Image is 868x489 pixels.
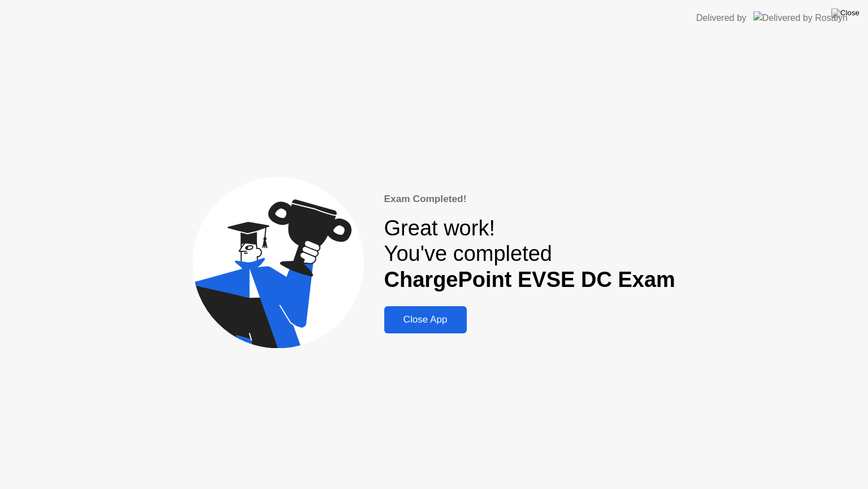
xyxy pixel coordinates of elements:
[384,192,675,207] div: Exam Completed!
[384,268,675,291] b: ChargePoint EVSE DC Exam
[388,314,463,325] div: Close App
[831,8,860,18] img: Close
[696,11,747,25] div: Delivered by
[753,11,848,24] img: Delivered by Rosalyn
[384,216,675,293] div: Great work! You've completed
[384,306,467,333] button: Close App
